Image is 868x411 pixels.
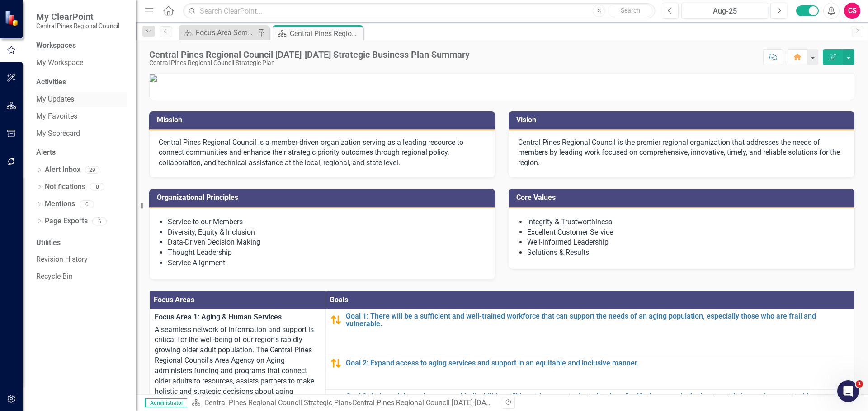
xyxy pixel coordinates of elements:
div: Central Pines Regional Council [DATE]-[DATE] Strategic Business Plan Summary [352,398,606,407]
li: Thought Leadership [168,248,486,258]
a: Notifications [45,182,85,192]
span: Search [621,7,640,14]
span: My ClearPoint [36,11,119,22]
div: Central Pines Regional Council Strategic Plan [149,60,470,66]
a: Central Pines Regional Council Strategic Plan [204,398,349,407]
li: Excellent Customer Service [527,227,845,238]
div: Focus Area Semi Annual Updates [196,27,255,38]
div: Workspaces [36,41,76,51]
div: Aug-25 [684,6,765,17]
div: Activities [36,77,127,88]
h3: Core Values [516,194,850,202]
div: 29 [85,166,99,174]
div: 0 [80,200,94,208]
div: Alerts [36,148,127,158]
button: Aug-25 [681,3,768,19]
a: Revision History [36,254,127,265]
div: Utilities [36,238,127,248]
img: Behind schedule [330,358,341,369]
li: Diversity, Equity & Inclusion [168,227,486,238]
li: Service to our Members [168,217,486,227]
img: ClearPoint Strategy [5,10,20,26]
a: Goal 3: Aging adults and persons with disabilities will have the opportunity to live in a dignifi... [346,393,849,408]
a: Recycle Bin [36,272,127,282]
li: Well-informed Leadership [527,237,845,248]
span: 1 [856,380,863,388]
span: Focus Area 1: Aging & Human Services [155,312,321,323]
a: My Scorecard [36,129,127,139]
div: » [192,398,495,408]
input: Search ClearPoint... [183,3,655,19]
img: Behind schedule [330,314,341,325]
li: Solutions & Results [527,248,845,258]
a: Page Exports [45,216,88,226]
a: My Workspace [36,58,127,68]
a: Goal 1: There will be a sufficient and well-trained workforce that can support the needs of an ag... [346,312,849,328]
small: Central Pines Regional Council [36,22,119,29]
div: Central Pines Regional Council [DATE]-[DATE] Strategic Business Plan Summary [149,50,470,60]
div: 0 [90,183,104,191]
span: Administrator [145,398,187,407]
li: Service Alignment [168,258,486,268]
li: Integrity & Trustworthiness [527,217,845,227]
a: My Favorites [36,111,127,122]
p: Central Pines Regional Council is a member-driven organization serving as a leading resource to c... [159,138,486,169]
button: CS [844,3,860,19]
a: Focus Area Semi Annual Updates [181,27,255,38]
div: 6 [92,217,107,225]
h3: Organizational Principles [157,194,491,202]
button: Search [608,5,653,17]
a: Mentions [45,199,75,209]
h3: Vision [516,116,850,124]
div: Central Pines Regional Council [DATE]-[DATE] Strategic Business Plan Summary [290,28,361,39]
img: mceclip0.png [150,74,854,82]
a: Alert Inbox [45,165,80,175]
h3: Mission [157,116,491,124]
td: Double-Click to Edit Right Click for Context Menu [326,309,854,355]
a: Goal 2: Expand access to aging services and support in an equitable and inclusive manner. [346,359,849,367]
a: My Updates [36,94,127,105]
iframe: Intercom live chat [837,380,859,402]
p: Central Pines Regional Council is the premier regional organization that addresses the needs of m... [518,138,845,169]
li: Data-Driven Decision Making [168,237,486,248]
td: Double-Click to Edit Right Click for Context Menu [326,355,854,389]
